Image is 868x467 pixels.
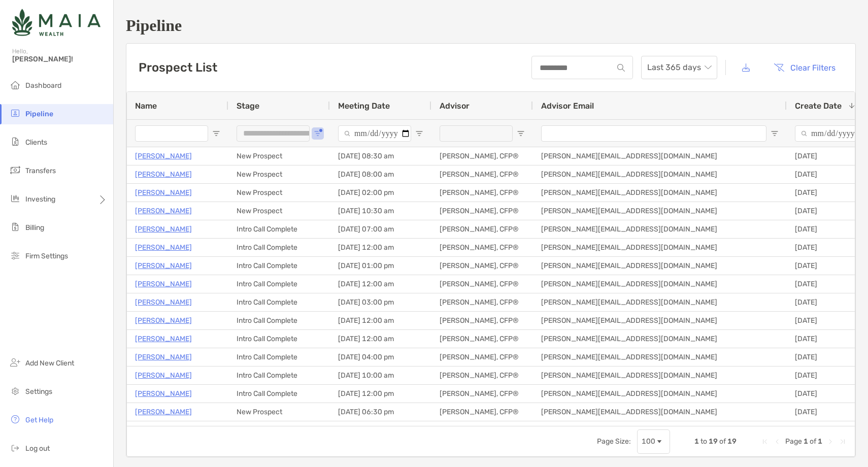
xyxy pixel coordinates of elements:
[330,293,431,311] div: [DATE] 03:00 pm
[135,369,192,382] a: [PERSON_NAME]
[826,438,834,446] div: Next Page
[9,221,21,233] img: billing icon
[431,421,533,439] div: [PERSON_NAME], CFP®
[135,314,192,327] a: [PERSON_NAME]
[533,165,787,183] div: [PERSON_NAME][EMAIL_ADDRESS][DOMAIN_NAME]
[314,129,322,138] button: Open Filter Menu
[533,202,787,220] div: [PERSON_NAME][EMAIL_ADDRESS][DOMAIN_NAME]
[617,64,625,72] img: input icon
[228,257,330,275] div: Intro Call Complete
[228,147,330,165] div: New Prospect
[135,387,192,400] p: [PERSON_NAME]
[228,403,330,421] div: New Prospect
[135,278,192,290] p: [PERSON_NAME]
[533,348,787,366] div: [PERSON_NAME][EMAIL_ADDRESS][DOMAIN_NAME]
[135,205,192,217] a: [PERSON_NAME]
[533,385,787,403] div: [PERSON_NAME][EMAIL_ADDRESS][DOMAIN_NAME]
[135,259,192,272] a: [PERSON_NAME]
[228,293,330,311] div: Intro Call Complete
[338,125,411,142] input: Meeting Date Filter Input
[431,330,533,348] div: [PERSON_NAME], CFP®
[228,202,330,220] div: New Prospect
[135,241,192,254] a: [PERSON_NAME]
[330,403,431,421] div: [DATE] 06:30 pm
[25,166,56,175] span: Transfers
[12,4,101,41] img: Zoe Logo
[330,257,431,275] div: [DATE] 01:00 pm
[228,385,330,403] div: Intro Call Complete
[12,55,107,63] span: [PERSON_NAME]!
[9,164,21,176] img: transfers icon
[330,147,431,165] div: [DATE] 08:30 am
[25,416,53,424] span: Get Help
[330,202,431,220] div: [DATE] 10:30 am
[25,195,55,204] span: Investing
[330,220,431,238] div: [DATE] 07:00 am
[9,413,21,425] img: get-help icon
[9,107,21,119] img: pipeline icon
[330,275,431,293] div: [DATE] 12:00 am
[126,16,856,35] h1: Pipeline
[330,184,431,202] div: [DATE] 02:00 pm
[135,332,192,345] a: [PERSON_NAME]
[228,239,330,256] div: Intro Call Complete
[25,138,47,147] span: Clients
[647,56,711,79] span: Last 365 days
[135,296,192,309] a: [PERSON_NAME]
[330,348,431,366] div: [DATE] 04:00 pm
[642,437,655,446] div: 100
[9,192,21,205] img: investing icon
[431,366,533,384] div: [PERSON_NAME], CFP®
[135,186,192,199] a: [PERSON_NAME]
[810,437,816,446] span: of
[135,150,192,162] a: [PERSON_NAME]
[431,403,533,421] div: [PERSON_NAME], CFP®
[135,424,192,437] a: [PERSON_NAME]
[330,385,431,403] div: [DATE] 12:00 pm
[330,330,431,348] div: [DATE] 12:00 am
[517,129,525,138] button: Open Filter Menu
[228,184,330,202] div: New Prospect
[228,275,330,293] div: Intro Call Complete
[440,101,470,111] span: Advisor
[9,385,21,397] img: settings icon
[9,442,21,454] img: logout icon
[135,223,192,236] p: [PERSON_NAME]
[228,330,330,348] div: Intro Call Complete
[694,437,699,446] span: 1
[719,437,726,446] span: of
[597,437,631,446] div: Page Size:
[431,220,533,238] div: [PERSON_NAME], CFP®
[533,293,787,311] div: [PERSON_NAME][EMAIL_ADDRESS][DOMAIN_NAME]
[839,438,847,446] div: Last Page
[818,437,822,446] span: 1
[9,79,21,91] img: dashboard icon
[330,366,431,384] div: [DATE] 10:00 am
[431,275,533,293] div: [PERSON_NAME], CFP®
[533,184,787,202] div: [PERSON_NAME][EMAIL_ADDRESS][DOMAIN_NAME]
[533,366,787,384] div: [PERSON_NAME][EMAIL_ADDRESS][DOMAIN_NAME]
[795,101,842,111] span: Create Date
[25,223,44,232] span: Billing
[533,275,787,293] div: [PERSON_NAME][EMAIL_ADDRESS][DOMAIN_NAME]
[761,438,769,446] div: First Page
[431,184,533,202] div: [PERSON_NAME], CFP®
[431,312,533,329] div: [PERSON_NAME], CFP®
[431,202,533,220] div: [PERSON_NAME], CFP®
[431,239,533,256] div: [PERSON_NAME], CFP®
[700,437,707,446] span: to
[135,406,192,418] a: [PERSON_NAME]
[431,147,533,165] div: [PERSON_NAME], CFP®
[771,129,779,138] button: Open Filter Menu
[25,359,74,368] span: Add New Client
